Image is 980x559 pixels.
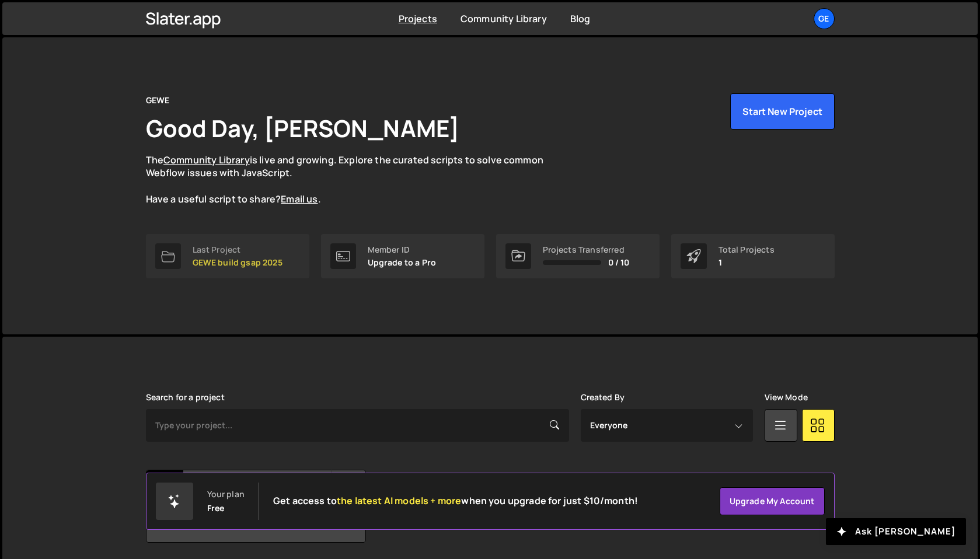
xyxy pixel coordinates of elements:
label: Created By [581,393,625,402]
div: Projects Transferred [543,245,630,254]
input: Type your project... [146,409,569,442]
a: Community Library [163,153,250,166]
h2: Get access to when you upgrade for just $10/month! [273,495,638,506]
div: Total Projects [719,245,775,254]
div: Last Project [193,245,283,254]
a: Community Library [461,12,547,25]
p: Upgrade to a Pro [368,258,437,267]
h1: Good Day, [PERSON_NAME] [146,112,460,144]
button: Start New Project [730,93,835,130]
a: GE GEWE build gsap 2025 Created by [PERSON_NAME] 1 page, last updated by [PERSON_NAME] [DATE] [146,470,366,543]
div: v 4.0.25 [33,19,57,28]
p: GEWE build gsap 2025 [193,258,283,267]
img: logo_orange.svg [19,19,28,28]
img: tab_keywords_by_traffic_grey.svg [114,74,123,83]
span: 0 / 10 [608,258,630,267]
label: Search for a project [146,393,225,402]
a: GE [814,8,835,29]
img: website_grey.svg [19,30,28,40]
a: Last Project GEWE build gsap 2025 [146,234,309,278]
a: Projects [399,12,437,25]
a: Email us [281,193,318,205]
div: Domain [60,75,86,82]
div: GEWE [146,93,170,107]
div: GE [147,470,183,507]
span: the latest AI models + more [337,494,461,507]
label: View Mode [765,393,808,402]
p: 1 [719,258,775,267]
p: The is live and growing. Explore the curated scripts to solve common Webflow issues with JavaScri... [146,153,566,206]
img: tab_domain_overview_orange.svg [47,74,57,83]
button: Ask [PERSON_NAME] [826,518,966,545]
div: Member ID [368,245,437,254]
div: Free [207,504,225,513]
a: Upgrade my account [720,487,825,515]
div: Keywords nach Traffic [127,75,201,82]
div: Domain: [PERSON_NAME][DOMAIN_NAME] [30,30,193,40]
a: Blog [570,12,591,25]
div: Your plan [207,490,245,499]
